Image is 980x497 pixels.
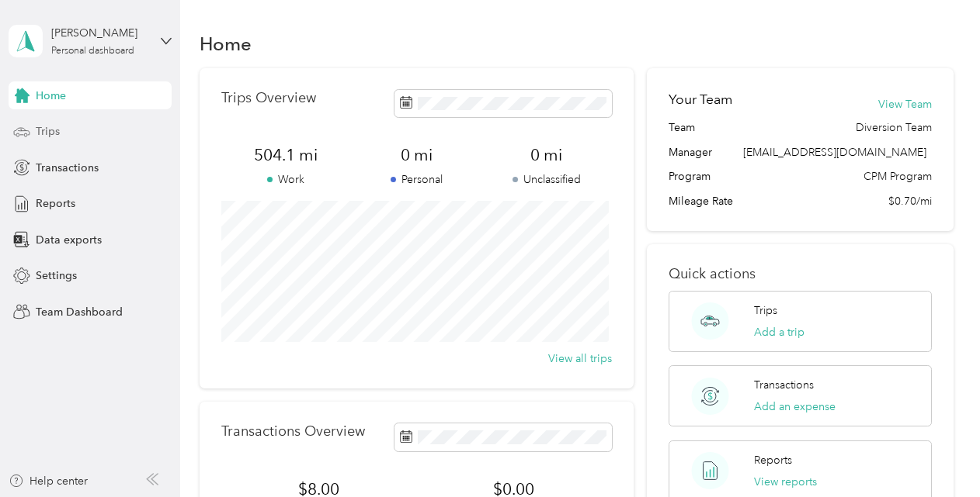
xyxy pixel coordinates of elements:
button: Add a trip [754,324,805,340]
p: Work [221,171,352,188]
span: Trips [36,123,60,140]
h2: Your Team [669,90,732,109]
span: Team [669,119,695,136]
span: Data exports [36,232,102,248]
p: Transactions Overview [221,423,365,440]
p: Transactions [754,377,814,393]
span: [EMAIL_ADDRESS][DOMAIN_NAME] [743,146,926,159]
span: Manager [669,144,712,160]
span: Diversion Team [856,119,932,136]
span: Mileage Rate [669,193,733,209]
button: Help center [9,473,88,489]
div: Personal dashboard [51,47,134,56]
span: Settings [36,267,77,284]
span: Team Dashboard [36,304,123,320]
span: CPM Program [864,168,932,185]
span: Home [36,88,66,104]
p: Personal [351,171,481,188]
p: Trips [754,302,777,319]
span: Program [669,168,711,185]
iframe: Everlance-gr Chat Button Frame [893,410,980,497]
button: View reports [754,474,817,490]
span: 0 mi [481,144,612,166]
span: 0 mi [351,144,481,166]
span: Reports [36,195,75,212]
div: [PERSON_NAME] [51,25,148,41]
span: 504.1 mi [221,144,352,166]
span: Transactions [36,160,99,176]
button: Add an expense [754,399,836,415]
button: View Team [878,96,932,112]
p: Unclassified [481,171,612,188]
span: $0.70/mi [888,193,932,209]
p: Trips Overview [221,90,316,106]
button: View all trips [548,350,612,367]
p: Quick actions [669,266,931,282]
p: Reports [754,452,792,468]
h1: Home [200,36,252,52]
